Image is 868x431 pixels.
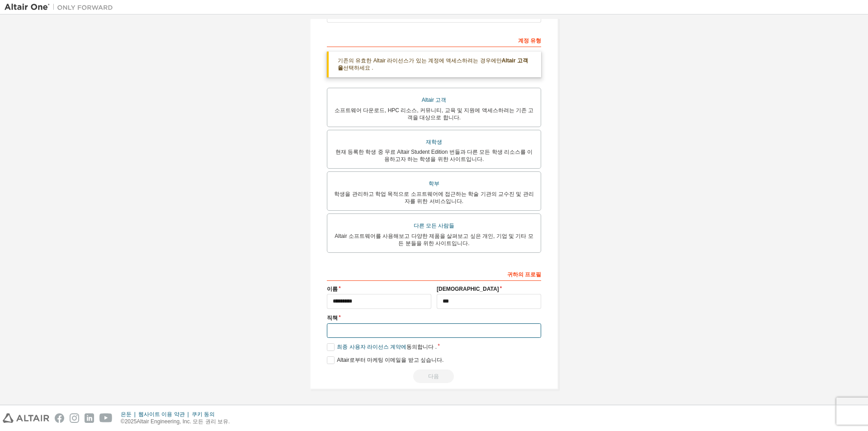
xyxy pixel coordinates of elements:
font: 계정 유형 [518,38,541,44]
font: Altair 소프트웨어를 사용해보고 다양한 제품을 살펴보고 싶은 개인, 기업 및 기타 모든 분들을 위한 사이트입니다. [335,233,533,246]
font: 동의합니다 . [406,344,437,350]
font: 기존의 유효한 Altair 라이선스가 있는 계정에 액세스하려는 경우에만 [338,57,502,64]
font: 최종 사용자 라이선스 계약에 [337,344,406,350]
font: 귀하의 프로필 [507,271,541,278]
img: linkedin.svg [85,413,94,423]
font: 은둔 [121,411,132,417]
img: facebook.svg [55,413,64,423]
img: youtube.svg [99,413,113,423]
font: Altair 고객을 [338,57,528,71]
font: 다른 모든 사람들 [414,223,455,229]
font: 재학생 [426,139,442,145]
img: instagram.svg [70,413,79,423]
font: © [121,418,125,425]
font: 현재 등록한 학생 중 무료 Altair Student Edition 번들과 다른 모든 학생 리소스를 이용하고자 하는 학생을 위한 사이트입니다. [335,149,533,162]
div: Please wait while checking email ... [327,369,541,383]
font: [DEMOGRAPHIC_DATA] [437,286,499,292]
font: 학부 [429,180,439,187]
font: Altair로부터 마케팅 이메일을 받고 싶습니다. [337,357,443,363]
font: 직책 [327,315,338,321]
font: 선택하세요 . [343,65,373,71]
font: 학생을 관리하고 학업 목적으로 소프트웨어에 접근하는 학술 기관의 교수진 및 관리자를 위한 서비스입니다. [334,191,533,204]
font: 2025 [125,418,137,425]
font: Altair Engineering, Inc. 모든 권리 보유. [137,418,230,425]
img: 알타이르 원 [5,3,118,12]
font: 쿠키 동의 [192,411,215,417]
font: Altair 고객 [422,97,447,103]
font: 웹사이트 이용 약관 [138,411,185,417]
img: altair_logo.svg [3,413,49,423]
font: 소프트웨어 다운로드, HPC 리소스, 커뮤니티, 교육 및 지원에 액세스하려는 기존 고객을 대상으로 합니다. [335,107,534,121]
font: 이름 [327,286,338,292]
